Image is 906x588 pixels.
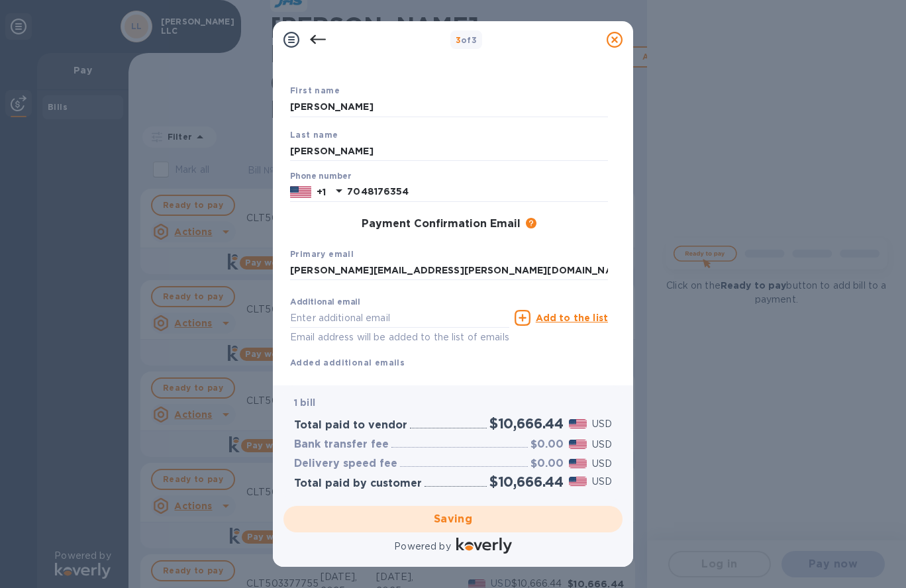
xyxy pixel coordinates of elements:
p: USD [592,417,612,431]
h3: Bank transfer fee [294,438,389,451]
p: Email address will be added to the list of emails [290,330,509,345]
p: Powered by [394,540,450,554]
input: Enter your last name [290,141,608,161]
b: Last name [290,130,338,140]
img: USD [569,459,587,468]
p: USD [592,438,612,452]
h3: Total paid to vendor [294,419,407,432]
label: Additional email [290,299,360,307]
h3: $0.00 [530,438,564,451]
span: 3 [456,35,461,45]
b: First name [290,85,340,95]
img: USD [569,419,587,428]
p: USD [592,457,612,471]
h3: Delivery speed fee [294,458,397,470]
input: Enter your first name [290,97,608,117]
input: Enter additional email [290,308,509,328]
img: Logo [456,538,512,554]
p: USD [592,475,612,489]
h2: $10,666.44 [489,415,564,432]
h3: Payment Confirmation Email [362,218,521,230]
label: Phone number [290,173,351,181]
img: US [290,185,311,199]
b: Primary email [290,249,354,259]
u: Add to the list [536,313,608,323]
p: +1 [317,185,326,199]
b: 1 bill [294,397,315,408]
b: Added additional emails [290,358,405,367]
b: of 3 [456,35,478,45]
h2: $10,666.44 [489,473,564,490]
input: Enter your primary name [290,261,608,281]
h3: $0.00 [530,458,564,470]
img: USD [569,440,587,449]
img: USD [569,477,587,486]
input: Enter your phone number [347,182,608,202]
h3: Total paid by customer [294,477,422,490]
